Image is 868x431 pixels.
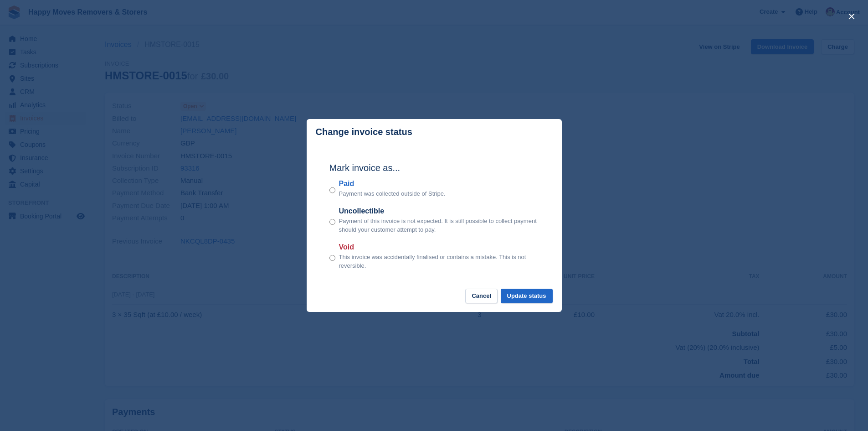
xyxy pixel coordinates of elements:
h2: Mark invoice as... [329,161,539,175]
label: Paid [339,178,446,189]
label: Uncollectible [339,206,539,217]
button: close [844,9,859,24]
p: Payment of this invoice is not expected. It is still possible to collect payment should your cust... [339,217,539,234]
label: Void [339,242,539,253]
p: Change invoice status [316,127,412,137]
button: Update status [501,289,553,304]
p: This invoice was accidentally finalised or contains a mistake. This is not reversible. [339,253,539,270]
p: Payment was collected outside of Stripe. [339,189,446,198]
button: Cancel [465,289,498,304]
